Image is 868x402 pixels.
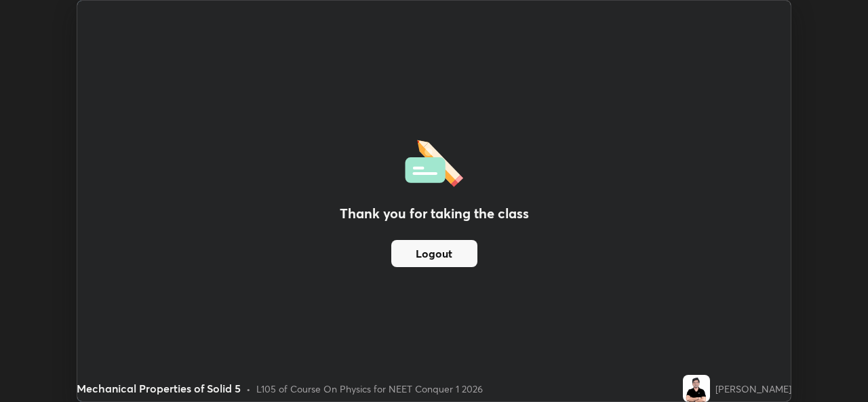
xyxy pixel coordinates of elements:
[246,382,251,396] div: •
[256,382,483,396] div: L105 of Course On Physics for NEET Conquer 1 2026
[405,136,463,187] img: offlineFeedback.1438e8b3.svg
[683,375,710,402] img: 7ad8e9556d334b399f8606cf9d83f348.jpg
[391,240,477,267] button: Logout
[77,380,241,397] div: Mechanical Properties of Solid 5
[340,203,529,224] h2: Thank you for taking the class
[715,382,791,396] div: [PERSON_NAME]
